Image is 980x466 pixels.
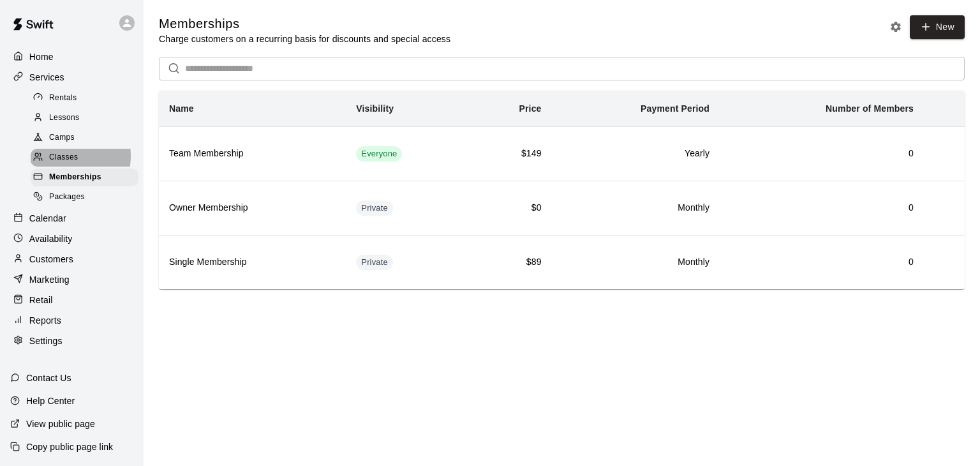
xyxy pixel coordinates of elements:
h6: $0 [481,201,541,215]
span: Everyone [356,148,402,160]
a: New [910,15,965,39]
span: Private [356,202,393,214]
div: Packages [31,188,138,206]
p: Help Center [26,395,75,407]
span: Rentals [49,92,77,105]
a: Services [10,68,133,87]
p: Calendar [29,212,66,225]
div: This membership is visible to all customers [356,146,402,162]
p: Home [29,50,54,63]
b: Price [519,103,542,114]
h6: Single Membership [169,255,336,269]
a: Customers [10,250,133,269]
h6: Owner Membership [169,201,336,215]
div: Camps [31,129,138,147]
h6: Monthly [562,255,709,269]
div: Memberships [31,169,138,186]
div: Classes [31,149,138,167]
span: Packages [49,191,85,204]
div: This membership is hidden from the memberships page [356,255,393,270]
a: Packages [31,188,144,207]
a: Settings [10,331,133,350]
p: Services [29,71,64,84]
p: Copy public page link [26,440,113,453]
h5: Memberships [159,15,450,33]
table: simple table [159,91,965,289]
span: Camps [49,132,75,144]
b: Payment Period [641,103,709,114]
p: View public page [26,417,95,430]
a: Calendar [10,209,133,228]
a: Rentals [31,88,144,108]
a: Retail [10,290,133,310]
div: This membership is hidden from the memberships page [356,200,393,216]
p: Customers [29,253,73,266]
b: Visibility [356,103,394,114]
span: Memberships [49,171,101,184]
b: Name [169,103,194,114]
div: Lessons [31,109,138,127]
span: Lessons [49,112,80,124]
p: Settings [29,334,63,347]
h6: 0 [730,255,914,269]
h6: $89 [481,255,541,269]
a: Home [10,47,133,66]
div: Rentals [31,89,138,107]
p: Availability [29,232,73,245]
span: Classes [49,151,78,164]
a: Classes [31,148,144,168]
p: Reports [29,314,61,327]
h6: Team Membership [169,147,336,161]
p: Charge customers on a recurring basis for discounts and special access [159,33,450,45]
p: Retail [29,294,53,306]
a: Availability [10,229,133,248]
span: Private [356,257,393,269]
h6: 0 [730,201,914,215]
h6: 0 [730,147,914,161]
a: Lessons [31,108,144,128]
a: Camps [31,128,144,148]
p: Contact Us [26,372,71,384]
a: Memberships [31,168,144,188]
a: Marketing [10,270,133,289]
a: Reports [10,311,133,330]
h6: Yearly [562,147,709,161]
button: Memberships settings [886,17,905,36]
p: Marketing [29,273,70,286]
b: Number of Members [826,103,914,114]
h6: Monthly [562,201,709,215]
h6: $149 [481,147,541,161]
